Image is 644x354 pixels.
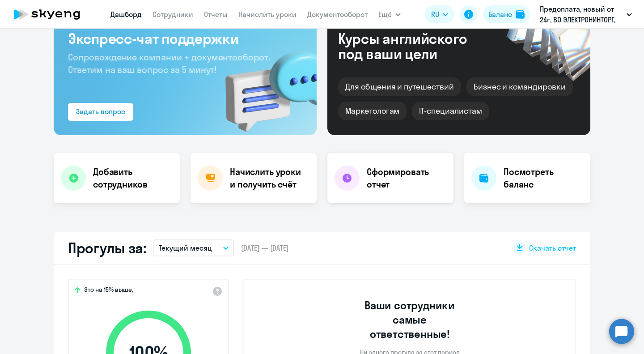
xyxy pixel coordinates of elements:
a: Отчеты [204,10,228,19]
div: Бизнес и командировки [466,77,573,96]
p: Текущий месяц [159,243,212,253]
h4: Сформировать отчет [367,166,446,191]
button: Ещё [378,5,401,23]
h2: Прогулы за: [68,239,146,257]
button: RU [425,5,454,23]
a: Дашборд [110,10,142,19]
a: Сотрудники [153,10,193,19]
button: Задать вопрос [68,103,133,121]
h4: Добавить сотрудников [93,166,173,191]
div: Маркетологам [338,102,407,120]
span: Скачать отчет [529,243,576,253]
div: Курсы английского под ваши цели [338,31,491,61]
h3: Экспресс-чат поддержки [68,30,302,47]
span: Сопровождение компании + документооборот. Ответим на ваш вопрос за 5 минут! [68,51,270,75]
a: Начислить уроки [238,10,297,19]
button: Текущий месяц [153,239,234,256]
h3: Ваши сотрудники самые ответственные! [352,298,467,341]
div: IT-специалистам [412,102,489,120]
button: Предоплата, новый от 24г, ВО ЭЛЕКТРОНИНТОРГ, АО [535,4,636,25]
div: Задать вопрос [76,106,125,117]
h4: Начислить уроки и получить счёт [230,166,308,191]
h4: Посмотреть баланс [504,166,583,191]
span: Это на 15% выше, [84,286,133,296]
span: RU [431,9,439,20]
span: [DATE] — [DATE] [241,243,288,253]
p: Предоплата, новый от 24г, ВО ЭЛЕКТРОНИНТОРГ, АО [540,4,623,25]
img: bg-img [212,34,317,135]
img: balance [516,10,525,19]
div: Для общения и путешествий [338,77,461,96]
a: Документооборот [307,10,368,19]
span: Ещё [378,9,392,20]
button: Балансbalance [483,5,530,23]
div: Баланс [488,9,512,20]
